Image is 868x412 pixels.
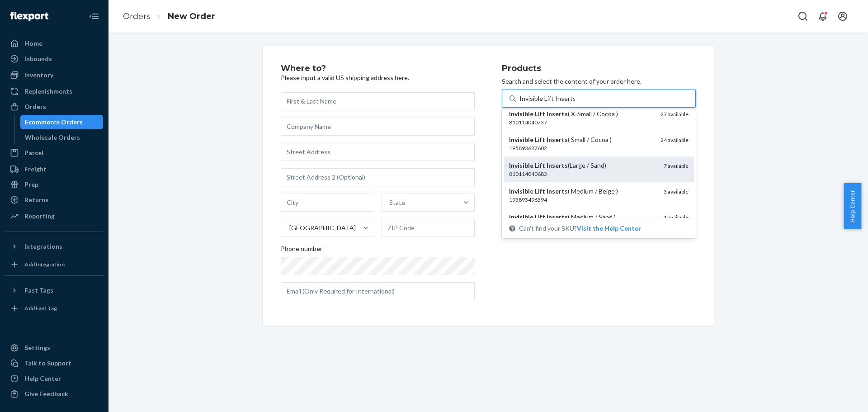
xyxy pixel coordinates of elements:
[5,356,103,370] a: Talk to Support
[547,187,568,195] em: Inserts
[547,110,568,118] em: Inserts
[24,374,61,383] div: Help Center
[5,99,103,114] a: Orders
[5,341,103,355] a: Settings
[509,110,533,118] em: Invisible
[123,11,151,21] a: Orders
[281,118,475,136] input: Company Name
[24,54,52,63] div: Inbounds
[24,71,53,80] div: Inventory
[519,224,641,233] span: Can't find your SKU?
[20,130,104,145] a: Wholesale Orders
[24,286,53,295] div: Fast Tags
[24,212,55,221] div: Reporting
[509,161,533,169] em: Invisible
[5,162,103,176] a: Freight
[509,136,533,143] em: Invisible
[5,209,103,223] a: Reporting
[577,224,641,233] button: Invisible Lift Inserts( Small / Beige )195893631810890 availableInvisible Lift Inserts( X-Small /...
[5,36,103,51] a: Home
[664,188,689,195] span: 3 available
[281,73,475,82] p: Please input a valid US shipping address here.
[24,304,57,312] div: Add Fast Tag
[24,195,48,204] div: Returns
[25,133,80,142] div: Wholesale Orders
[281,282,475,300] input: Email (Only Required for International)
[24,359,71,368] div: Talk to Support
[85,7,103,25] button: Close Navigation
[535,187,545,195] em: Lift
[5,84,103,99] a: Replenishments
[502,64,696,73] h2: Products
[10,12,48,21] img: Flexport logo
[5,146,103,160] a: Parcel
[5,387,103,401] button: Give Feedback
[509,118,653,126] div: 810114040737
[24,389,68,398] div: Give Feedback
[281,143,475,161] input: Street Address
[25,118,83,127] div: Ecommerce Orders
[535,213,545,221] em: Lift
[281,194,374,212] input: City
[509,213,533,221] em: Invisible
[834,7,852,25] button: Open account menu
[24,148,43,157] div: Parcel
[24,180,38,189] div: Prep
[660,111,689,118] span: 27 available
[664,214,689,221] span: 1 available
[281,64,475,73] h2: Where to?
[547,136,568,143] em: Inserts
[24,165,47,174] div: Freight
[5,52,103,66] a: Inbounds
[24,39,42,48] div: Home
[519,94,575,103] input: Invisible Lift Inserts( Small / Beige )195893631810890 availableInvisible Lift Inserts( X-Small /...
[509,170,656,178] div: 810114040683
[547,161,568,169] em: Inserts
[5,239,103,254] button: Integrations
[116,3,222,30] ol: breadcrumbs
[24,87,72,96] div: Replenishments
[24,343,50,352] div: Settings
[389,198,405,207] div: State
[24,242,62,251] div: Integrations
[5,177,103,192] a: Prep
[168,11,215,21] a: New Order
[20,115,104,129] a: Ecommerce Orders
[5,301,103,316] a: Add Fast Tag
[509,213,656,222] div: ( Medium / Sand )
[509,161,656,170] div: (Large / Sand)
[382,219,475,237] input: ZIP Code
[281,244,322,257] span: Phone number
[844,183,861,229] button: Help Center
[794,7,812,25] button: Open Search Box
[814,7,832,25] button: Open notifications
[509,196,656,204] div: 195893496594
[502,77,696,86] p: Search and select the content of your order here.
[660,137,689,143] span: 24 available
[5,193,103,207] a: Returns
[281,92,475,110] input: First & Last Name
[24,260,65,268] div: Add Integration
[535,110,545,118] em: Lift
[509,187,656,196] div: ( Medium / Beige )
[5,283,103,298] button: Fast Tags
[5,257,103,272] a: Add Integration
[509,109,653,118] div: ( X-Small / Cocoa )
[535,136,545,143] em: Lift
[509,144,653,152] div: 195893687602
[547,213,568,221] em: Inserts
[509,187,533,195] em: Invisible
[5,68,103,82] a: Inventory
[535,161,545,169] em: Lift
[281,168,475,186] input: Street Address 2 (Optional)
[509,135,653,144] div: ( Small / Cocoa )
[289,223,356,232] div: [GEOGRAPHIC_DATA]
[288,223,289,232] input: [GEOGRAPHIC_DATA]
[664,162,689,169] span: 7 available
[5,371,103,386] a: Help Center
[24,102,46,111] div: Orders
